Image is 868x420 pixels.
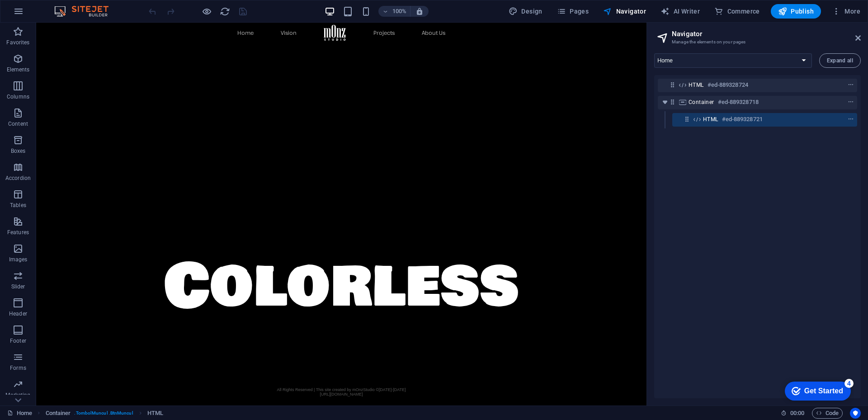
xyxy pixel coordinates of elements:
span: Design [509,7,542,16]
img: Editor Logo [52,6,120,17]
p: Favorites [6,39,29,46]
button: context-menu [846,80,855,90]
button: Expand all [819,53,861,68]
span: Pages [557,7,589,16]
p: Forms [10,364,26,372]
span: HTML [689,81,704,89]
i: Reload page [220,6,230,17]
div: 4 [67,2,76,11]
h6: #ed-889328724 [708,80,748,90]
h6: Session time [781,408,805,419]
a: Vision [245,7,260,14]
p: Columns [7,93,29,100]
div: Get Started 4 items remaining, 20% complete [7,5,73,24]
button: reload [219,6,230,17]
h3: Manage the elements on your pages [672,38,843,46]
span: Navigator [603,7,646,16]
button: More [828,4,864,19]
p: Tables [10,202,26,209]
span: Expand all [827,58,853,63]
button: Publish [771,4,821,19]
span: HTML [703,116,718,123]
p: Accordion [5,175,31,182]
a: About Us [386,7,409,14]
p: Boxes [11,147,26,155]
img: mOnzStudio-95Bwy9uhb9P2sEyRJBKsOA.svg [288,2,310,18]
div: Design (Ctrl+Alt+Y) [505,4,546,19]
a: Projects [337,7,359,14]
h6: #ed-889328721 [722,114,763,125]
button: Code [812,408,843,419]
h6: #ed-889328718 [718,97,759,108]
span: . TombolMuncul .BtnMuncul [74,408,133,419]
span: Click to select. Double-click to edit [46,408,71,419]
button: Design [505,4,546,19]
a: Home [201,7,217,14]
span: Commerce [714,7,760,16]
button: Usercentrics [850,408,861,419]
h6: 100% [392,6,406,17]
button: Navigator [599,4,650,19]
span: Container [689,99,714,106]
span: Click to select. Double-click to edit [147,408,163,419]
button: Commerce [711,4,764,19]
button: Click here to leave preview mode and continue editing [201,6,212,17]
span: Code [816,408,839,419]
span: 00 00 [790,408,804,419]
p: Footer [10,337,26,344]
button: AI Writer [657,4,703,19]
button: context-menu [846,114,855,125]
button: context-menu [846,97,855,108]
span: More [832,7,860,16]
p: Images [9,256,28,263]
div: Get Started [27,10,66,18]
span: AI Writer [660,7,700,16]
p: [URL][DOMAIN_NAME] [237,369,373,374]
span: : [797,410,798,416]
p: All Rights Reserved | This site created by mOnzStudio ©[DATE]-[DATE] [237,365,373,369]
span: Publish [778,7,814,16]
p: Slider [11,283,25,290]
button: toggle-expand [660,97,670,108]
p: Marketing [5,392,30,399]
button: Pages [553,4,592,19]
h2: Navigator [672,30,861,38]
nav: breadcrumb [46,408,164,419]
button: 100% [378,6,410,17]
p: Features [7,229,29,236]
p: Header [9,310,27,317]
p: Content [8,120,28,127]
p: Elements [7,66,30,73]
i: On resize automatically adjust zoom level to fit chosen device. [415,7,424,15]
a: Click to cancel selection. Double-click to open Pages [7,408,32,419]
